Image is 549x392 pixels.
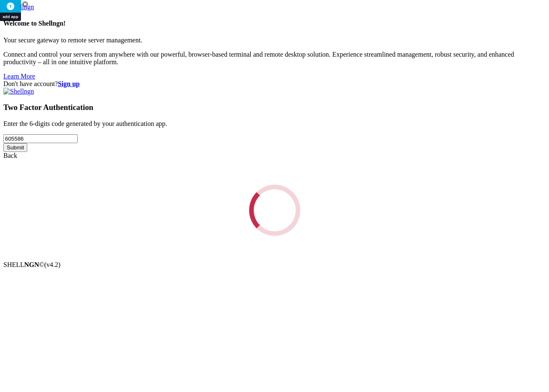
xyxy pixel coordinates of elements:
span: 4.2.0 [44,261,61,268]
p: Enter the 6-digits code generated by your authentication app. [3,120,546,128]
a: Learn More [3,73,35,80]
h4: Welcome to Shellngn! [3,20,546,27]
a: Back [3,152,17,159]
div: Loading... [247,182,302,238]
p: Connect and control your servers from anywhere with our powerful, browser-based terminal and remo... [3,51,546,66]
p: Your secure gateway to remote server management. [3,37,546,44]
img: Shellngn [3,88,34,95]
b: NGN [24,261,39,268]
input: Submit [3,143,27,152]
h3: Two Factor Authentication [3,103,546,112]
span: SHELL © [3,261,60,268]
div: Don't have account? [3,80,546,88]
a: Sign up [58,80,80,87]
input: Two factor code [3,134,78,143]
